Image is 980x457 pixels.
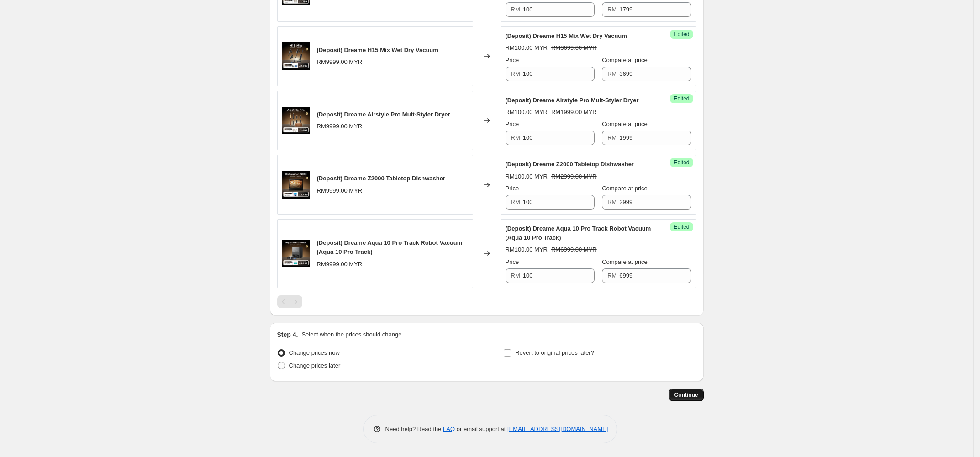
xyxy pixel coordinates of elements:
span: (Deposit) Dreame Z2000 Tabletop Dishwasher [506,161,634,168]
div: RM9999.00 MYR [317,260,363,269]
span: Price [506,258,519,265]
span: (Deposit) Dreame Aqua 10 Pro Track Robot Vacuum (Aqua 10 Pro Track) [506,225,651,241]
span: (Deposit) Dreame H15 Mix Wet Dry Vacuum [317,47,438,53]
a: FAQ [443,425,455,432]
span: Compare at price [602,185,648,192]
span: (Deposit) Dreame Z2000 Tabletop Dishwasher [317,175,446,182]
span: RM [607,199,616,205]
span: (Deposit) Dreame Airstyle Pro Mult-Styler Dryer [317,111,450,118]
span: RM [511,272,520,279]
span: RM [607,134,616,141]
span: (Deposit) Dreame Airstyle Pro Mult-Styler Dryer [506,97,639,104]
span: Edited [674,223,689,231]
span: Edited [674,159,689,166]
span: Continue [674,391,698,399]
span: Price [506,57,519,63]
img: FSWD_Thumbnail-01_1_80x.jpg [282,171,310,199]
strike: RM2999.00 MYR [551,172,597,181]
span: RM [511,6,520,13]
span: RM [511,70,520,77]
span: Change prices now [289,349,340,356]
span: Compare at price [602,258,648,265]
span: RM [607,6,616,13]
span: Change prices later [289,362,341,369]
span: Edited [674,31,689,38]
span: (Deposit) Dreame Aqua 10 Pro Track Robot Vacuum (Aqua 10 Pro Track) [317,239,463,255]
div: RM9999.00 MYR [317,122,363,131]
nav: Pagination [277,295,302,308]
button: Continue [669,389,704,401]
img: FSWD_Thumbnail-04_1_80x.jpg [282,42,310,70]
img: FSWD_Thumbnail-08_1_80x.jpg [282,107,310,134]
span: Edited [674,95,689,102]
span: RM [607,70,616,77]
div: RM9999.00 MYR [317,58,363,67]
span: RM [607,272,616,279]
span: (Deposit) Dreame H15 Mix Wet Dry Vacuum [506,32,627,39]
div: RM100.00 MYR [506,43,548,53]
span: Compare at price [602,57,648,63]
span: Need help? Read the [385,425,443,432]
strike: RM1999.00 MYR [551,108,597,117]
span: Price [506,185,519,192]
div: RM9999.00 MYR [317,186,363,195]
img: Artboard_5_f566fd00-f58e-4b49-a1b3-7f5f17d82c9b_80x.png [282,240,310,267]
span: Compare at price [602,121,648,127]
div: RM100.00 MYR [506,108,548,117]
span: RM [511,134,520,141]
div: RM100.00 MYR [506,172,548,181]
p: Select when the prices should change [301,330,401,339]
h2: Step 4. [277,330,298,339]
strike: RM3699.00 MYR [551,43,597,53]
span: Revert to original prices later? [515,349,594,356]
span: RM [511,199,520,205]
div: RM100.00 MYR [506,245,548,254]
a: [EMAIL_ADDRESS][DOMAIN_NAME] [507,425,608,432]
span: Price [506,121,519,127]
span: or email support at [455,425,507,432]
strike: RM6999.00 MYR [551,245,597,254]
